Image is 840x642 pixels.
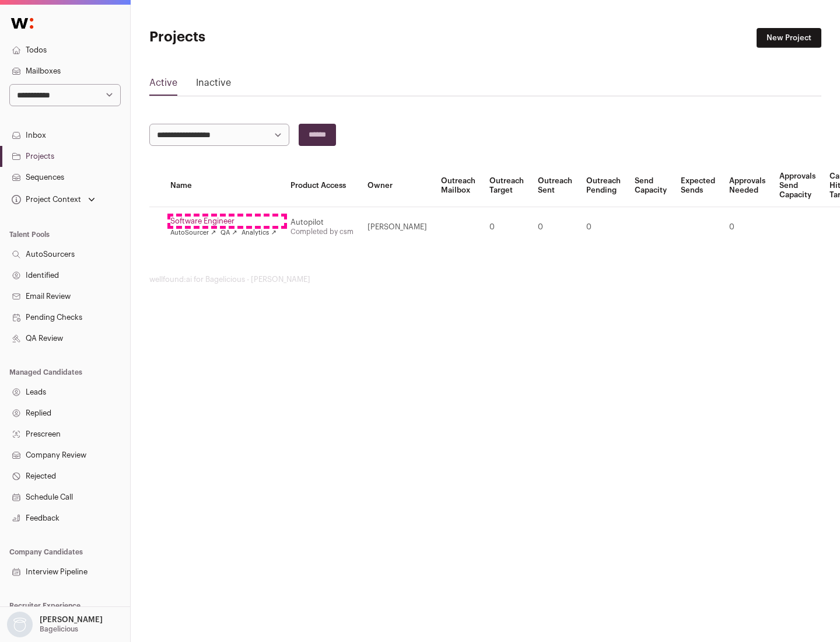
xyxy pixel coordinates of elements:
[283,165,360,207] th: Product Access
[628,165,674,207] th: Send Capacity
[434,165,482,207] th: Outreach Mailbox
[7,612,33,637] img: nopic.png
[170,217,276,226] a: Software Engineer
[579,165,628,207] th: Outreach Pending
[149,28,373,47] h1: Projects
[360,207,434,247] td: [PERSON_NAME]
[163,165,283,207] th: Name
[531,165,579,207] th: Outreach Sent
[772,165,822,207] th: Approvals Send Capacity
[722,165,772,207] th: Approvals Needed
[360,165,434,207] th: Owner
[196,76,231,95] a: Inactive
[220,228,237,238] a: QA ↗
[40,624,78,634] p: Bagelicious
[722,207,772,247] td: 0
[9,191,97,208] button: Open dropdown
[5,12,40,35] img: Wellfound
[9,195,81,204] div: Project Context
[757,28,821,48] a: New Project
[242,228,276,238] a: Analytics ↗
[149,76,177,95] a: Active
[674,165,722,207] th: Expected Sends
[482,165,531,207] th: Outreach Target
[5,612,105,637] button: Open dropdown
[482,207,531,247] td: 0
[579,207,628,247] td: 0
[290,218,353,227] div: Autopilot
[40,615,103,624] p: [PERSON_NAME]
[170,228,216,238] a: AutoSourcer ↗
[531,207,579,247] td: 0
[290,228,353,235] a: Completed by csm
[149,275,821,284] footer: wellfound:ai for Bagelicious - [PERSON_NAME]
